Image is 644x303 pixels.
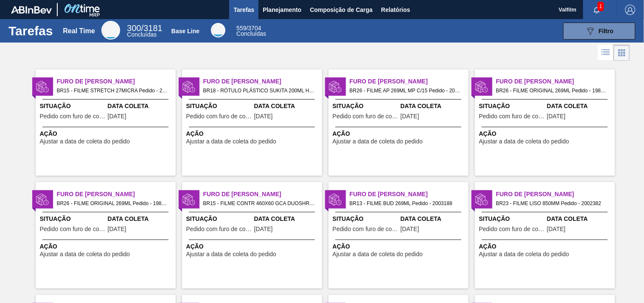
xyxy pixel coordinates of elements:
h1: Tarefas [8,26,53,36]
span: Ação [479,129,613,138]
span: Furo de Coleta [496,77,615,86]
span: Ajustar a data de coleta do pedido [479,138,570,145]
span: / 3704 [236,25,261,31]
div: Real Time [63,27,95,35]
span: Data Coleta [547,102,613,111]
span: Situação [333,102,399,111]
span: 300 [127,23,141,33]
span: BR18 - RÓTULO PLÁSTICO SUKITA 200ML H Pedido - 2002630 [203,86,315,95]
span: Ação [40,129,174,138]
span: Ação [333,129,467,138]
span: Furo de Coleta [203,190,322,199]
span: Ajustar a data de coleta do pedido [40,251,130,257]
span: 559 [236,25,246,31]
span: Pedido com furo de coleta [186,113,252,120]
span: Ação [479,242,613,251]
span: Ajustar a data de coleta do pedido [333,138,423,145]
span: Relatórios [381,5,410,15]
span: BR15 - FILME STRETCH 27MICRA Pedido - 2001733 [57,86,169,95]
span: Composição de Carga [310,5,373,15]
span: Furo de Coleta [350,77,469,86]
div: Visão em Lista [598,45,614,61]
span: Situação [40,102,106,111]
div: Real Time [101,21,120,40]
span: 10/09/2025 [547,113,566,120]
span: Ação [40,242,174,251]
span: Filtro [599,28,614,34]
span: 10/09/2025 [108,226,127,232]
img: status [475,80,488,93]
span: Pedido com furo de coleta [479,113,545,120]
span: Data Coleta [401,214,467,223]
button: Filtro [563,23,636,40]
span: Data Coleta [401,102,467,111]
span: Furo de Coleta [57,77,176,86]
img: status [36,80,49,93]
span: Data Coleta [108,214,174,223]
span: Ação [186,242,320,251]
button: Notificações [583,4,610,16]
span: 08/09/2025 [254,113,273,120]
span: 07/09/2025 [547,226,566,232]
span: Furo de Coleta [203,77,322,86]
span: Ajustar a data de coleta do pedido [333,251,423,257]
span: Furo de Coleta [350,190,469,199]
img: status [183,193,195,206]
img: status [36,193,49,206]
span: BR26 - FILME ORIGINAL 269ML Pedido - 1984275 [57,199,169,208]
span: Concluídas [236,30,266,37]
span: Ação [186,129,320,138]
span: Pedido com furo de coleta [40,113,106,120]
span: Situação [40,214,106,223]
span: BR26 - FILME AP 269ML MP C/15 Pedido - 2017353 [350,86,462,95]
span: Concluídas [127,31,157,38]
span: BR13 - FILME BUD 269ML Pedido - 2003188 [350,199,462,208]
img: status [475,193,488,206]
span: BR26 - FILME ORIGINAL 269ML Pedido - 1984274 [496,86,608,95]
span: BR23 - FILME LISO 850MM Pedido - 2002382 [496,199,608,208]
span: Data Coleta [254,214,320,223]
span: Tarefas [233,5,254,15]
span: Situação [333,214,399,223]
span: Situação [186,214,252,223]
div: Real Time [127,25,162,37]
span: Ajustar a data de coleta do pedido [186,138,277,145]
span: 02/09/2025 [401,113,419,120]
span: Pedido com furo de coleta [479,226,545,232]
div: Base Line [172,28,200,34]
span: Data Coleta [254,102,320,111]
span: Planejamento [263,5,301,15]
span: 06/09/2025 [108,113,127,120]
span: Situação [479,102,545,111]
span: Pedido com furo de coleta [333,226,399,232]
span: Ajustar a data de coleta do pedido [479,251,570,257]
span: Pedido com furo de coleta [333,113,399,120]
span: Ajustar a data de coleta do pedido [186,251,277,257]
img: status [329,80,342,93]
img: status [329,193,342,206]
span: Data Coleta [108,102,174,111]
span: Ação [333,242,467,251]
div: Base Line [211,23,225,37]
span: Ajustar a data de coleta do pedido [40,138,130,145]
span: BR15 - FILME CONTR 460X60 GCA DUOSHRINK Pedido - 2005965 [203,199,315,208]
span: Data Coleta [547,214,613,223]
img: status [183,80,195,93]
img: Logout [625,5,636,15]
span: 07/09/2025 [401,226,419,232]
span: Furo de Coleta [496,190,615,199]
span: 09/09/2025 [254,226,273,232]
span: Pedido com furo de coleta [40,226,106,232]
span: Furo de Coleta [57,190,176,199]
span: / 3181 [127,23,162,33]
span: Pedido com furo de coleta [186,226,252,232]
img: TNhmsLtSVTkK8tSr43FrP2fwEKptu5GPRR3wAAAABJRU5ErkJggg== [11,6,52,14]
span: 1 [598,2,604,11]
span: Situação [479,214,545,223]
span: Situação [186,102,252,111]
div: Base Line [236,26,266,37]
div: Visão em Cards [614,45,630,61]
